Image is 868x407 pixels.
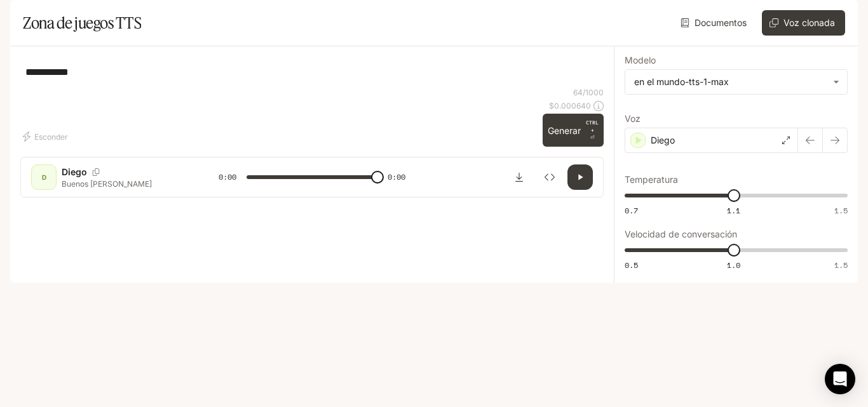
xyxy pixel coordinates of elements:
div: en el mundo-tts-1-max [625,70,847,94]
font: Generar [548,125,581,136]
font: D [42,173,46,181]
font: ⏎ [590,135,595,140]
font: 1000 [585,88,604,97]
button: Copiar ID de voz [87,168,105,176]
button: cajón abierto [10,6,32,29]
font: Diego [62,166,87,177]
font: Temperatura [625,174,678,185]
a: Documentos [678,10,752,36]
font: $ [549,101,554,110]
font: Buenos [PERSON_NAME] [62,179,152,189]
font: Voz [625,113,641,124]
font: en el mundo-tts-1-max [634,76,729,87]
font: 64 [573,88,583,97]
font: Diego [651,135,675,145]
font: Esconder [34,132,68,142]
font: Modelo [625,55,656,65]
font: 0.000640 [554,101,591,110]
font: / [583,88,585,97]
font: CTRL + [586,119,599,133]
font: 0.5 [625,260,638,270]
button: GenerarCTRL +⏎ [543,114,604,147]
button: Esconder [20,126,73,147]
font: Documentos [695,17,747,28]
font: 1.5 [834,260,848,270]
button: Voz clonada [762,10,845,36]
button: Descargar audio [506,164,532,190]
font: Velocidad de conversación [625,229,737,239]
font: 1.1 [727,205,740,216]
font: 1.5 [834,205,848,216]
font: 0:00 [388,171,405,182]
font: 0.7 [625,205,638,216]
font: Zona de juegos TTS [23,13,141,32]
font: 0:00 [219,171,236,182]
div: Abrir Intercom Messenger [825,364,855,394]
button: Inspeccionar [537,164,562,190]
font: Voz clonada [783,17,835,28]
font: 1.0 [727,260,740,270]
